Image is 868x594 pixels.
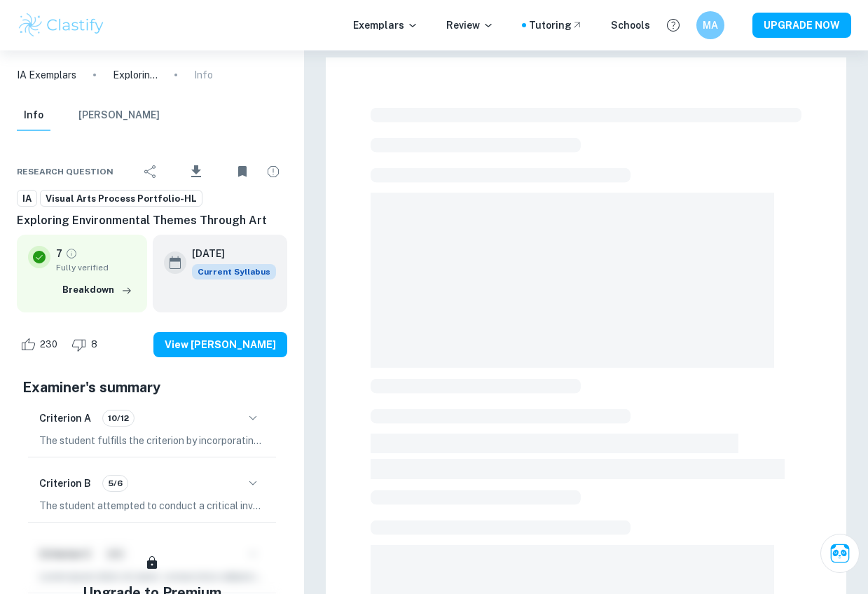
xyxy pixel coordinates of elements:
div: Report issue [259,158,287,186]
span: 8 [83,338,105,352]
p: The student fulfills the criterion by incorporating multiple art-making formats from different ca... [39,433,265,448]
span: 10/12 [103,412,134,424]
a: Tutoring [529,18,583,33]
h6: Criterion B [39,476,91,491]
span: Fully verified [56,261,136,274]
div: Share [137,158,165,186]
h5: Examiner's summary [22,377,282,398]
h6: [DATE] [192,246,265,261]
p: Review [446,18,494,33]
img: Clastify logo [17,11,106,39]
h6: MA [703,18,719,33]
a: Schools [611,18,650,33]
button: [PERSON_NAME] [78,100,160,131]
button: Help and Feedback [661,13,685,37]
span: Visual Arts Process Portfolio-HL [41,192,202,206]
span: 5/6 [103,477,128,490]
a: IA Exemplars [17,67,76,83]
p: Exemplars [353,18,418,33]
button: Ask Clai [820,534,860,573]
div: This exemplar is based on the current syllabus. Feel free to refer to it for inspiration/ideas wh... [192,264,276,279]
h6: Criterion A [39,410,91,426]
a: Grade fully verified [65,247,78,260]
button: View [PERSON_NAME] [153,332,287,357]
div: Like [17,333,65,356]
button: MA [696,11,724,39]
div: Unbookmark [228,158,256,186]
span: 230 [32,338,65,352]
div: Download [167,153,226,190]
a: IA [17,190,37,207]
span: Research question [17,165,113,178]
p: The student attempted to conduct a critical investigation in their portfolio; however, it lacks d... [39,498,265,513]
span: IA [18,192,36,206]
a: Visual Arts Process Portfolio-HL [40,190,202,207]
span: Current Syllabus [192,264,276,279]
button: Breakdown [59,279,136,301]
button: UPGRADE NOW [752,13,851,38]
button: Info [17,100,50,131]
p: 7 [56,246,62,261]
h6: Exploring Environmental Themes Through Art [17,212,287,229]
p: Info [194,67,213,83]
p: Exploring Environmental Themes Through Art [113,67,158,83]
div: Dislike [68,333,105,356]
